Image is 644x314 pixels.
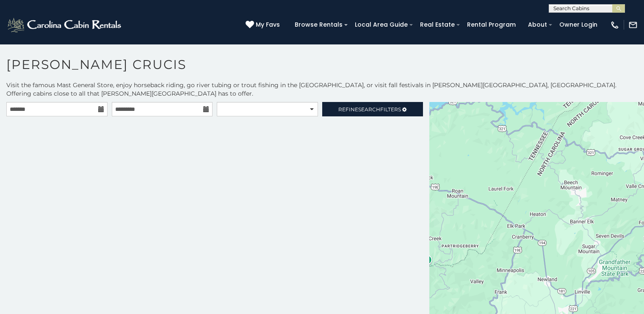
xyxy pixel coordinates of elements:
img: mail-regular-white.png [628,20,638,30]
span: Refine Filters [338,106,401,113]
a: Local Area Guide [351,18,412,31]
a: Rental Program [463,18,520,31]
span: Search [358,106,380,113]
a: Real Estate [416,18,459,31]
a: About [524,18,551,31]
img: White-1-2.png [6,17,124,33]
a: RefineSearchFilters [322,102,423,116]
img: phone-regular-white.png [610,20,619,30]
a: My Favs [246,20,282,30]
a: Browse Rentals [290,18,347,31]
a: Owner Login [555,18,602,31]
span: My Favs [256,20,280,29]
